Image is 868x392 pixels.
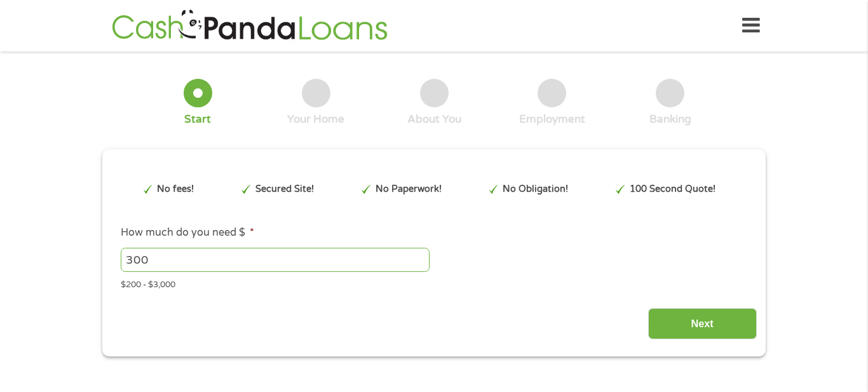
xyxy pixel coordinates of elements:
div: Start [184,112,211,126]
div: Your Home [287,112,344,126]
label: How much do you need $ [121,226,254,240]
div: $200 - $3,000 [121,274,747,292]
div: Banking [649,112,691,126]
p: No Paperwork! [376,182,442,196]
div: About You [407,112,461,126]
p: No Obligation! [503,182,568,196]
div: Employment [519,112,585,126]
p: No fees! [157,182,194,196]
p: 100 Second Quote! [630,182,715,196]
input: Next [648,308,757,339]
p: Secured Site! [255,182,314,196]
img: GetLoanNow Logo [108,8,391,44]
